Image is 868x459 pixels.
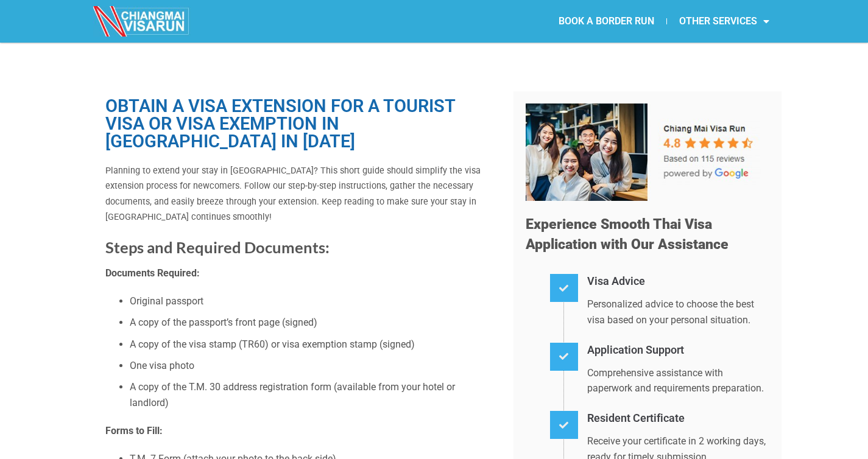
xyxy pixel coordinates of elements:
h4: Application Support [587,342,769,359]
h2: Steps and Required Documents: [105,237,495,258]
a: OTHER SERVICES [667,7,782,35]
h1: Obtain a Visa Extension for a Tourist Visa or Visa Exemption in [GEOGRAPHIC_DATA] in [DATE] [105,97,495,150]
li: A copy of the visa stamp (TR60) or visa exemption stamp (signed) [130,337,495,352]
li: A copy of the T.M. 30 address registration form (available from your hotel or landlord) [130,379,495,410]
li: A copy of the passport’s front page (signed) [130,315,495,331]
li: One visa photo [130,358,495,374]
h4: Resident Certificate [587,410,769,427]
nav: Menu [434,7,782,35]
a: BOOK A BORDER RUN [546,7,666,35]
li: Original passport [130,293,495,309]
strong: Documents Required: [105,267,200,279]
span: Experience Smooth Thai Visa Application with Our Assistance [526,216,729,253]
strong: Forms to Fill: [105,425,163,436]
span: Planning to extend your stay in [GEOGRAPHIC_DATA]? This short guide should simplify the visa exte... [105,166,481,223]
h4: Visa Advice [587,273,769,290]
p: Comprehensive assistance with paperwork and requirements preparation. [587,365,769,396]
p: Personalized advice to choose the best visa based on your personal situation. [587,296,769,328]
img: Our 5-star team [526,103,769,201]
